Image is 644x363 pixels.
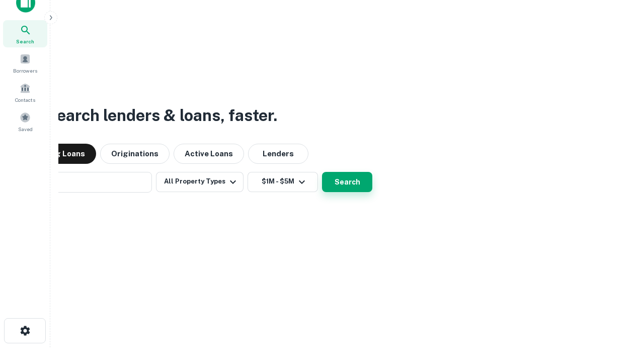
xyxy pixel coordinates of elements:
[322,172,372,192] button: Search
[16,37,34,45] span: Search
[3,49,47,77] a: Borrowers
[248,172,318,192] button: $1M - $5M
[46,103,277,128] h3: Search lenders & loans, faster.
[15,96,35,104] span: Contacts
[3,20,47,47] a: Search
[100,144,170,164] button: Originations
[248,144,308,164] button: Lenders
[174,144,244,164] button: Active Loans
[3,108,47,135] a: Saved
[156,172,244,192] button: All Property Types
[594,282,644,331] iframe: Chat Widget
[13,67,37,75] span: Borrowers
[3,79,47,106] a: Contacts
[18,125,33,133] span: Saved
